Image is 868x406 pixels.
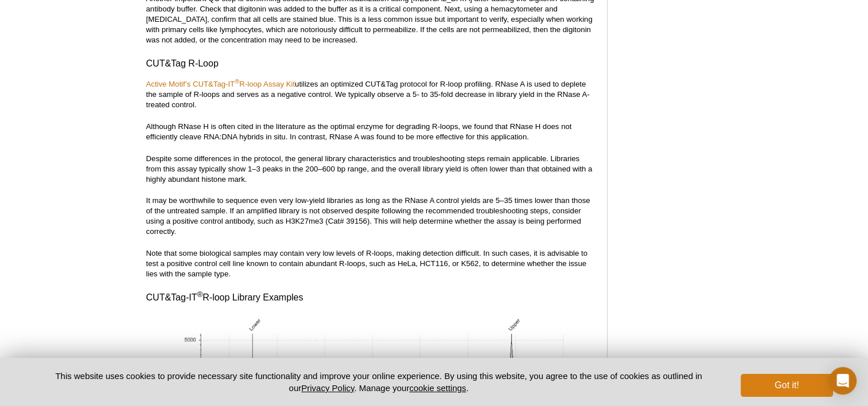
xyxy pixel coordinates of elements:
h3: CUT&Tag-IT R-loop Library Examples [146,291,595,304]
p: This website uses cookies to provide necessary site functionality and improve your online experie... [36,370,722,394]
p: Although RNase H is often cited in the literature as the optimal enzyme for degrading R-loops, we... [146,122,595,142]
sup: ® [197,290,203,299]
button: cookie settings [409,383,466,393]
p: Despite some differences in the protocol, the general library characteristics and troubleshooting... [146,154,595,185]
p: It may be worthwhile to sequence even very low-yield libraries as long as the RNase A control yie... [146,196,595,237]
a: Privacy Policy [301,383,354,393]
h3: CUT&Tag R-Loop [146,57,595,71]
button: Got it! [741,374,832,397]
div: Open Intercom Messenger [829,367,857,395]
p: Note that some biological samples may contain very low levels of R-loops, making detection diffic... [146,248,595,279]
p: utilizes an optimized CUT&Tag protocol for R-loop profiling. RNase A is used to deplete the sampl... [146,79,595,110]
a: Active Motif’s CUT&Tag-IT®R-loop Assay Kit [146,80,295,88]
sup: ® [235,78,239,85]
